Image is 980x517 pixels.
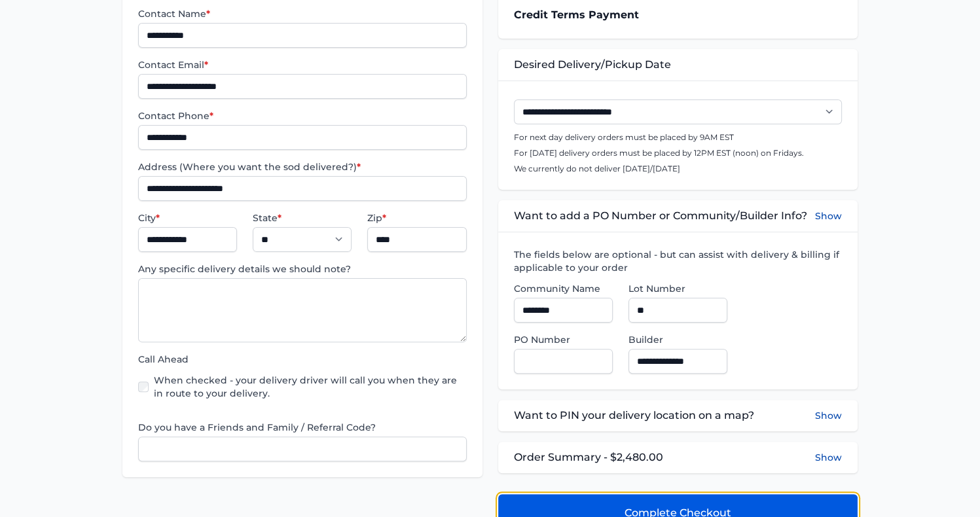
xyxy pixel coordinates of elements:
[514,450,663,465] span: Order Summary - $2,480.00
[514,164,842,174] p: We currently do not deliver [DATE]/[DATE]
[514,248,842,274] label: The fields below are optional - but can assist with delivery & billing if applicable to your order
[367,211,466,224] label: Zip
[514,132,842,143] p: For next day delivery orders must be placed by 9AM EST
[138,353,466,366] label: Call Ahead
[138,58,466,71] label: Contact Email
[514,282,613,295] label: Community Name
[815,208,842,224] button: Show
[514,9,639,21] strong: Credit Terms Payment
[514,333,613,346] label: PO Number
[138,109,466,122] label: Contact Phone
[498,49,858,80] div: Desired Delivery/Pickup Date
[815,408,842,423] button: Show
[815,451,842,464] button: Show
[154,374,466,400] label: When checked - your delivery driver will call you when they are in route to your delivery.
[138,211,237,224] label: City
[138,160,466,173] label: Address (Where you want the sod delivered?)
[138,421,466,434] label: Do you have a Friends and Family / Referral Code?
[514,208,807,224] span: Want to add a PO Number or Community/Builder Info?
[138,262,466,276] label: Any specific delivery details we should note?
[138,7,466,20] label: Contact Name
[628,282,727,295] label: Lot Number
[628,333,727,346] label: Builder
[253,211,352,224] label: State
[514,408,754,423] span: Want to PIN your delivery location on a map?
[514,148,842,158] p: For [DATE] delivery orders must be placed by 12PM EST (noon) on Fridays.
